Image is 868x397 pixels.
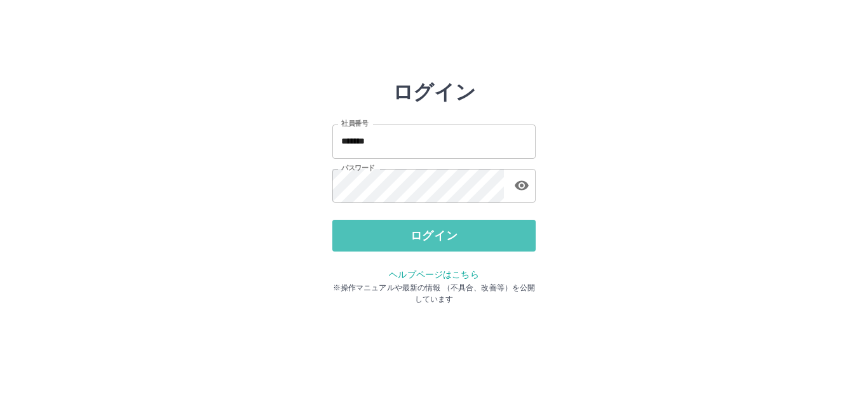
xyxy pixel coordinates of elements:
h2: ログイン [393,80,476,104]
p: ※操作マニュアルや最新の情報 （不具合、改善等）を公開しています [332,282,536,305]
button: ログイン [332,220,536,252]
label: パスワード [341,163,375,173]
label: 社員番号 [341,119,368,128]
a: ヘルプページはこちら [389,269,478,279]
